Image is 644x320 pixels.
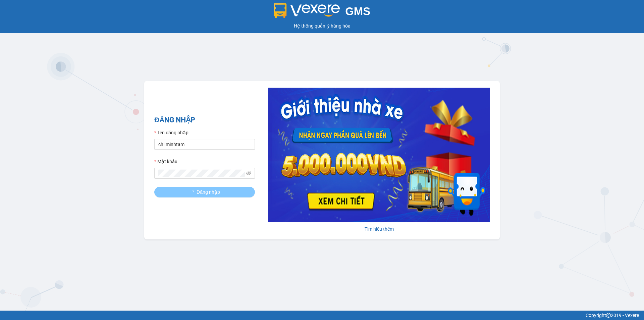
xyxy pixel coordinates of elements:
[274,10,371,15] a: GMS
[197,188,220,196] span: Đăng nhập
[345,5,370,17] span: GMS
[154,158,177,165] label: Mật khẩu
[246,171,251,176] span: eye-invisible
[274,3,340,18] img: logo 2
[268,225,490,233] div: Tìm hiểu thêm
[2,22,642,30] div: Hệ thống quản lý hàng hóa
[154,115,255,126] h2: ĐĂNG NHẬP
[5,312,639,319] div: Copyright 2019 - Vexere
[268,88,490,222] img: banner-0
[154,139,255,150] input: Tên đăng nhập
[606,313,611,318] span: copyright
[158,170,245,177] input: Mật khẩu
[154,129,189,136] label: Tên đăng nhập
[189,190,197,194] span: loading
[154,187,255,197] button: Đăng nhập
